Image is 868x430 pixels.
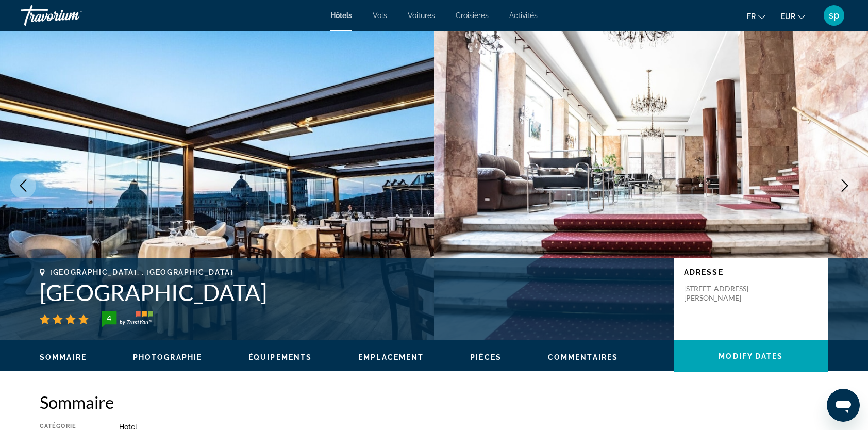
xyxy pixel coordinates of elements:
[50,268,233,276] span: [GEOGRAPHIC_DATA], , [GEOGRAPHIC_DATA]
[781,9,805,24] button: Change currency
[781,12,795,21] span: EUR
[21,2,124,29] a: Travorium
[358,353,424,362] button: Emplacement
[102,311,153,327] img: TrustYou guest rating badge
[40,392,828,412] h2: Sommaire
[40,279,663,306] h1: [GEOGRAPHIC_DATA]
[470,353,502,362] button: Pièces
[248,353,312,362] button: Équipements
[330,11,352,20] a: Hôtels
[684,268,818,276] p: Adresse
[821,5,847,26] button: User Menu
[548,353,618,361] span: Commentaires
[373,11,387,20] a: Vols
[548,353,618,362] button: Commentaires
[456,11,489,20] a: Croisières
[832,173,858,199] button: Next image
[684,284,766,303] p: [STREET_ADDRESS][PERSON_NAME]
[358,353,424,361] span: Emplacement
[509,11,538,20] a: Activités
[248,353,312,361] span: Équipements
[40,353,87,361] span: Sommaire
[98,312,119,324] div: 4
[133,353,202,361] span: Photographie
[40,353,87,362] button: Sommaire
[747,12,756,21] span: fr
[470,353,502,361] span: Pièces
[10,173,36,199] button: Previous image
[133,353,202,362] button: Photographie
[719,352,783,360] span: Modify Dates
[747,9,765,24] button: Change language
[674,340,828,372] button: Modify Dates
[829,10,839,21] span: sp
[827,389,860,422] iframe: Bouton de lancement de la fenêtre de messagerie
[408,11,435,20] a: Voitures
